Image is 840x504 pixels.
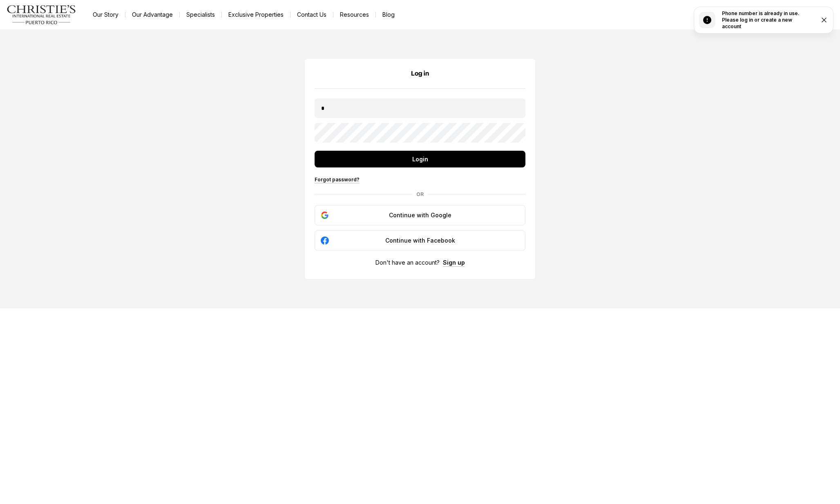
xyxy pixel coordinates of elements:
button: Login [315,151,525,167]
div: Continue with Facebook [320,236,520,245]
span: Don't have an account? [375,259,440,266]
a: Resources [333,9,375,20]
a: Blog [376,9,401,20]
div: Continue with Google [320,210,520,220]
h2: Log in [411,70,429,77]
button: Forgot password? [315,176,360,183]
button: Contact Us [290,9,333,20]
img: logo [7,5,76,25]
a: Specialists [180,9,221,20]
p: OR [416,191,424,197]
button: Sign up [443,259,465,266]
a: Our Story [86,9,125,20]
button: Continue with Google [315,205,525,225]
p: Phone number is already in use. Please log in or create a new account [722,10,810,30]
a: Exclusive Properties [222,9,290,20]
a: Our Advantage [125,9,179,20]
p: Forgot password? [315,176,360,183]
button: Close [820,16,828,24]
button: Continue with Facebook [315,230,525,251]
